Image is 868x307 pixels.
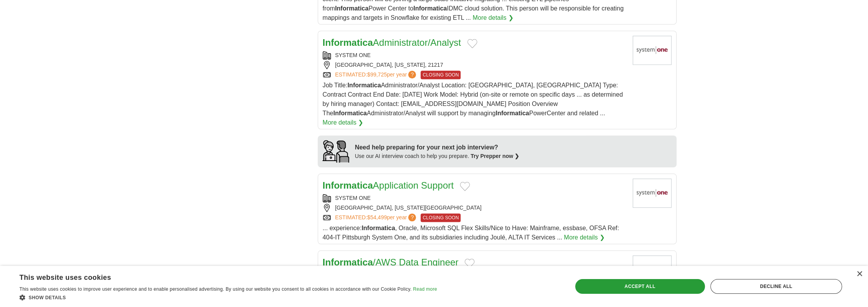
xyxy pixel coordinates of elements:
[19,293,437,301] div: Show details
[323,225,619,241] span: ... experience: , Oracle, Microsoft SQL Flex Skills/Nice to Have: Mainframe, essbase, OFSA Ref: 4...
[348,82,381,88] strong: Informatica
[408,71,416,78] span: ?
[464,258,475,268] button: Add to favorite jobs
[323,257,373,267] strong: Informatica
[355,143,520,152] div: Need help preparing for your next job interview?
[323,204,626,212] div: [GEOGRAPHIC_DATA], [US_STATE][GEOGRAPHIC_DATA]
[496,110,529,116] strong: Informatica
[333,110,367,116] strong: Informatica
[323,37,461,48] a: InformaticaAdministrator/Analyst
[19,286,412,292] span: This website uses cookies to improve user experience and to enable personalised advertising. By u...
[323,61,626,69] div: [GEOGRAPHIC_DATA], [US_STATE], 21217
[408,213,416,221] span: ?
[335,71,418,79] a: ESTIMATED:$99,725per year?
[323,257,459,267] a: Informatica/AWS Data Engineer
[335,213,418,222] a: ESTIMATED:$54,499per year?
[856,271,862,277] div: Close
[575,279,705,294] div: Accept all
[421,213,461,222] span: CLOSING SOON
[335,5,369,12] strong: Informatica
[413,5,447,12] strong: Informatica
[367,214,387,220] span: $54,499
[421,71,461,79] span: CLOSING SOON
[323,37,373,48] strong: Informatica
[467,39,477,48] button: Add to favorite jobs
[355,152,520,160] div: Use our AI interview coach to help you prepare.
[323,118,364,127] a: More details ❯
[323,180,373,191] strong: Informatica
[29,295,66,300] span: Show details
[460,182,470,191] button: Add to favorite jobs
[19,271,417,282] div: This website uses cookies
[633,255,671,284] img: Robert Half logo
[413,286,437,292] a: Read more, opens a new window
[323,180,454,191] a: InformaticaApplication Support
[323,82,623,116] span: Job Title: Administrator/Analyst Location: [GEOGRAPHIC_DATA], [GEOGRAPHIC_DATA] Type: Contract Co...
[564,233,605,242] a: More details ❯
[362,225,395,231] strong: Informatica
[633,36,671,65] img: System One logo
[367,71,387,78] span: $99,725
[471,153,520,159] a: Try Prepper now ❯
[335,195,371,201] a: SYSTEM ONE
[633,179,671,208] img: System One logo
[473,13,513,23] a: More details ❯
[710,279,842,294] div: Decline all
[335,52,371,58] a: SYSTEM ONE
